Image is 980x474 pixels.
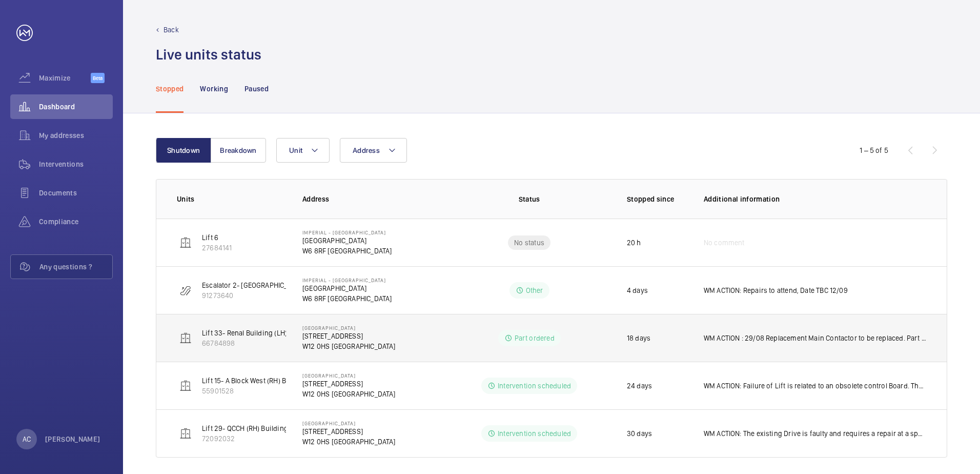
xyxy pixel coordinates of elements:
[704,381,926,391] p: WM ACTION: Failure of Lift is related to an obsolete control Board. The has to be repaired as rep...
[498,381,571,391] p: Intervention scheduled
[202,423,301,433] p: Lift 29- QCCH (RH) Building 101]
[860,145,888,155] div: 1 – 5 of 5
[302,437,396,447] p: W12 0HS [GEOGRAPHIC_DATA]
[177,194,286,204] p: Units
[200,84,228,94] p: Working
[39,216,113,227] span: Compliance
[202,232,232,243] p: Lift 6
[627,333,650,343] p: 18 days
[302,283,392,293] p: [GEOGRAPHIC_DATA]
[302,293,392,304] p: W6 8RF [GEOGRAPHIC_DATA]
[45,434,100,444] p: [PERSON_NAME]
[627,285,648,295] p: 4 days
[302,331,396,341] p: [STREET_ADDRESS]
[179,332,192,344] img: elevator.svg
[627,428,652,439] p: 30 days
[244,84,269,94] p: Paused
[202,290,375,301] p: 91273640
[526,285,543,295] p: Other
[353,146,380,154] span: Address
[23,434,31,444] p: AC
[202,328,330,338] p: Lift 33- Renal Building (LH) Building 555
[39,73,91,83] span: Maximize
[179,236,192,249] img: elevator.svg
[289,146,302,154] span: Unit
[302,341,396,351] p: W12 0HS [GEOGRAPHIC_DATA]
[156,84,183,94] p: Stopped
[302,235,392,246] p: [GEOGRAPHIC_DATA]
[202,433,301,444] p: 72092032
[164,25,179,35] p: Back
[179,380,192,392] img: elevator.svg
[211,138,266,163] button: Breakdown
[276,138,330,163] button: Unit
[704,333,926,343] p: WM ACTION : 29/08 Replacement Main Contactor to be replaced. Part identified and is available 3-5...
[202,243,232,253] p: 27684141
[39,130,113,141] span: My addresses
[627,194,687,204] p: Stopped since
[39,188,113,198] span: Documents
[302,389,396,399] p: W12 0HS [GEOGRAPHIC_DATA]
[515,333,555,343] p: Part ordered
[340,138,407,163] button: Address
[202,338,330,348] p: 66784898
[302,229,392,235] p: Imperial - [GEOGRAPHIC_DATA]
[704,285,848,295] p: WM ACTION: Repairs to attend, Date TBC 12/09
[302,246,392,256] p: W6 8RF [GEOGRAPHIC_DATA]
[627,238,641,248] p: 20 h
[39,102,113,112] span: Dashboard
[179,284,192,297] img: escalator.svg
[302,325,396,331] p: [GEOGRAPHIC_DATA]
[704,238,745,248] span: No comment
[302,372,396,379] p: [GEOGRAPHIC_DATA]
[704,428,926,439] p: WM ACTION: The existing Drive is faulty and requires a repair at a specialist facility. Our Engin...
[302,277,392,283] p: Imperial - [GEOGRAPHIC_DATA]
[156,138,211,163] button: Shutdown
[156,45,261,64] h1: Live units status
[455,194,603,204] p: Status
[627,381,652,391] p: 24 days
[179,427,192,440] img: elevator.svg
[91,73,105,83] span: Beta
[302,379,396,389] p: [STREET_ADDRESS]
[202,376,321,386] p: Lift 15- A Block West (RH) Building 201
[202,386,321,396] p: 55901528
[39,159,113,169] span: Interventions
[302,420,396,426] p: [GEOGRAPHIC_DATA]
[39,262,112,272] span: Any questions ?
[202,280,375,290] p: Escalator 2- [GEOGRAPHIC_DATA] ([GEOGRAPHIC_DATA])
[514,238,544,248] p: No status
[302,426,396,437] p: [STREET_ADDRESS]
[302,194,448,204] p: Address
[498,428,571,439] p: Intervention scheduled
[704,194,926,204] p: Additional information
